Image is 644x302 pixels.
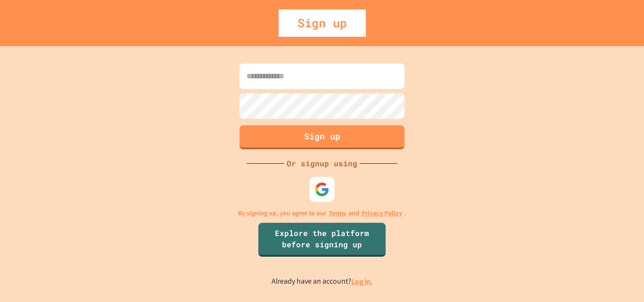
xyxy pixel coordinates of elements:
[272,276,373,287] p: Already have an account?
[362,208,402,218] a: Privacy Policy
[604,264,635,293] iframe: chat widget
[314,182,330,197] img: google-icon.svg
[279,9,366,37] div: Sign up
[329,208,346,218] a: Terms
[238,208,406,218] p: By signing up, you agree to our and .
[239,125,405,149] button: Sign up
[284,158,360,169] div: Or signup using
[351,277,373,286] a: Log in.
[258,222,386,256] a: Explore the platform before signing up
[566,223,635,263] iframe: chat widget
